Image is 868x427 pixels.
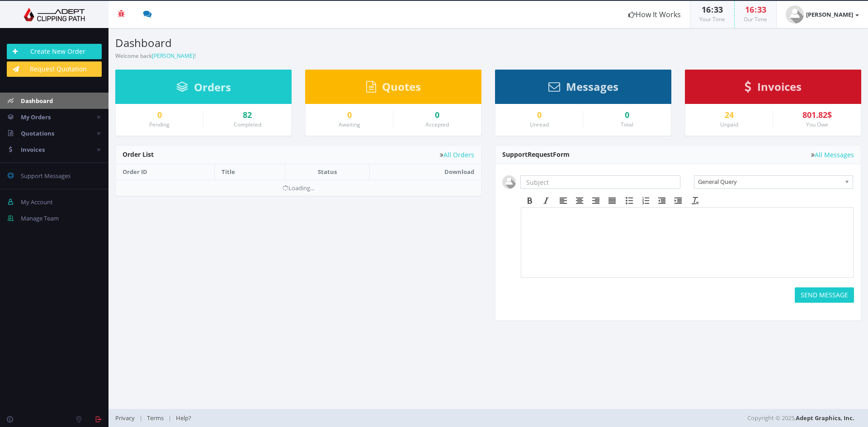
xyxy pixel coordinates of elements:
span: Invoices [21,145,45,154]
a: Terms [142,414,168,422]
img: user_default.jpg [786,5,804,23]
a: Invoices [745,84,802,93]
small: Unpaid [720,121,738,128]
th: Title [215,164,285,180]
a: 24 [692,111,766,120]
th: Order ID [116,164,215,180]
span: : [711,4,714,15]
div: | | [115,409,613,427]
td: Loading... [116,180,481,196]
strong: [PERSON_NAME] [806,10,853,19]
small: Accepted [425,121,449,128]
small: Unread [530,121,549,128]
div: Decrease indent [654,195,670,206]
span: Manage Team [21,214,59,222]
div: Align left [555,195,571,206]
span: My Orders [21,113,51,121]
div: Numbered list [637,195,654,206]
small: You Owe [806,121,828,128]
div: Bold [522,195,538,206]
a: All Messages [811,151,854,158]
div: 0 [590,111,664,120]
a: Adept Graphics, Inc. [796,414,854,422]
a: 82 [210,111,284,120]
small: Welcome back ! [115,52,196,60]
h3: Dashboard [115,37,481,49]
small: Pending [149,121,170,128]
span: My Account [21,198,53,206]
div: Justify [604,195,620,206]
span: 16 [702,4,711,15]
span: Order List [123,150,154,159]
span: General Query [698,176,841,188]
small: Total [621,121,633,128]
input: Subject [520,175,680,189]
small: Your Time [699,15,725,23]
span: 33 [757,4,766,15]
span: : [754,4,757,15]
div: Italic [538,195,554,206]
span: Quotes [382,79,421,94]
a: 0 [502,111,576,120]
div: Bullet list [621,195,637,206]
span: Invoices [757,79,802,94]
div: 801.82$ [780,111,854,120]
span: Support Messages [21,172,71,180]
span: 16 [745,4,754,15]
a: Create New Order [7,44,102,59]
img: user_default.jpg [502,175,516,189]
span: Quotations [21,129,54,137]
small: Awaiting [339,121,360,128]
a: Request Quotation [7,61,102,77]
a: How It Works [619,1,690,28]
span: Support Form [502,150,570,159]
a: [PERSON_NAME] [777,1,868,28]
span: Orders [194,80,231,94]
a: 0 [123,111,196,120]
a: 0 [312,111,386,120]
a: Quotes [366,84,421,93]
span: Request [528,150,553,159]
span: 33 [714,4,723,15]
a: All Orders [440,151,474,158]
div: Increase indent [670,195,686,206]
img: Adept Graphics [7,8,102,21]
th: Download [369,164,481,180]
small: Our Time [744,15,767,23]
a: Messages [548,84,618,93]
span: Messages [566,79,618,94]
small: Completed [234,121,261,128]
a: [PERSON_NAME] [152,52,194,60]
span: Dashboard [21,97,53,105]
span: Copyright © 2025, [747,413,854,422]
iframe: Rich Text Area. Press ALT-F9 for menu. Press ALT-F10 for toolbar. Press ALT-0 for help [521,208,853,277]
div: Clear formatting [687,195,703,206]
a: Orders [176,85,231,93]
button: SEND MESSAGE [795,287,854,303]
a: 0 [400,111,474,120]
a: Privacy [115,414,139,422]
div: Align right [588,195,604,206]
div: Align center [571,195,588,206]
th: Status [285,164,370,180]
a: Help? [171,414,196,422]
